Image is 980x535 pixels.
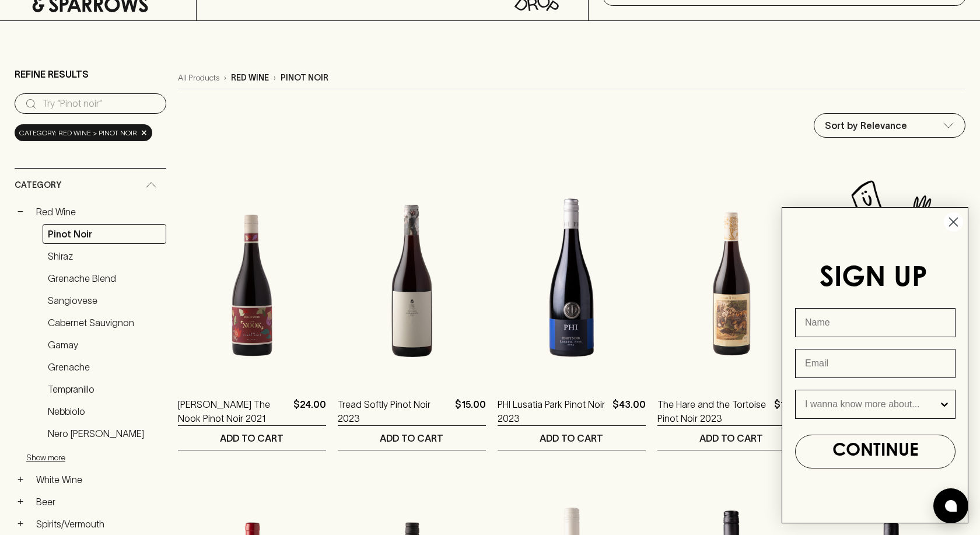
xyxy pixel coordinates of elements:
a: Grenache Blend [43,268,166,288]
p: ADD TO CART [540,431,603,445]
input: I wanna know more about... [805,390,939,418]
button: Close dialog [943,212,964,232]
img: Blackhearts & Sparrows Man [817,176,965,380]
a: Grenache [43,357,166,377]
button: + [15,518,26,530]
img: bubble-icon [945,500,957,512]
a: PHI Lusatia Park Pinot Noir 2023 [498,397,608,425]
a: Red Wine [31,202,166,222]
span: SIGN UP [820,265,928,293]
p: › [224,72,226,84]
input: Email [795,349,956,378]
a: Spirits/Vermouth [31,514,166,534]
button: Show Options [939,390,950,418]
img: Buller The Nook Pinot Noir 2021 [178,176,326,380]
div: FLYOUT Form [770,195,980,535]
input: Name [795,308,956,337]
a: Sangiovese [43,291,166,310]
a: [PERSON_NAME] The Nook Pinot Noir 2021 [178,397,289,425]
p: $24.00 [293,397,326,425]
p: Sort by Relevance [825,118,907,132]
a: Nebbiolo [43,401,166,421]
p: Refine Results [15,67,89,81]
button: − [15,206,26,218]
a: The Hare and the Tortoise Pinot Noir 2023 [657,397,769,425]
button: ADD TO CART [178,426,326,450]
p: red wine [231,72,269,84]
a: White Wine [31,470,166,489]
a: Shiraz [43,246,166,266]
a: Gamay [43,335,166,355]
a: Tempranillo [43,379,166,399]
span: Category [15,178,61,193]
p: $15.00 [455,397,486,425]
p: $43.00 [612,397,646,425]
button: ADD TO CART [498,426,646,450]
p: ADD TO CART [220,431,283,445]
span: Category: red wine > pinot noir [19,127,137,139]
button: + [15,496,26,508]
p: ADD TO CART [699,431,763,445]
a: Tread Softly Pinot Noir 2023 [338,397,450,425]
button: ADD TO CART [338,426,486,450]
a: Nero [PERSON_NAME] [43,424,166,443]
p: › [274,72,276,84]
p: ADD TO CART [380,431,443,445]
input: Try “Pinot noir” [43,95,157,113]
a: All Products [178,72,219,84]
button: ADD TO CART [657,426,806,450]
div: Category [15,169,166,202]
div: Sort by Relevance [814,114,965,137]
img: The Hare and the Tortoise Pinot Noir 2023 [657,176,806,380]
img: Tread Softly Pinot Noir 2023 [338,176,486,380]
img: PHI Lusatia Park Pinot Noir 2023 [498,176,646,380]
a: Beer [31,492,166,512]
span: × [141,127,148,139]
a: Pinot Noir [43,224,166,244]
p: pinot noir [281,72,328,84]
button: + [15,474,26,485]
a: Cabernet Sauvignon [43,313,166,333]
button: Show more [26,446,179,470]
button: CONTINUE [795,435,956,468]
